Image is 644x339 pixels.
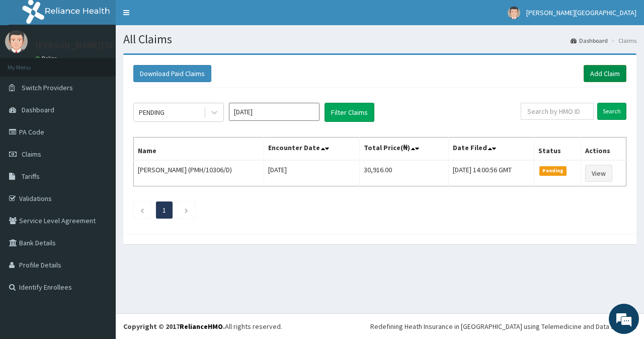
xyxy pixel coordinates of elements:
[5,30,28,53] img: User Image
[597,103,626,120] input: Search
[134,160,264,186] td: [PERSON_NAME] (PMH/10306/D)
[264,160,359,186] td: [DATE]
[581,138,626,161] th: Actions
[163,206,166,215] a: Page 1 is your current page
[184,206,189,215] a: Next page
[123,322,225,331] strong: Copyright © 2017 .
[180,322,223,331] a: RelianceHMO
[35,55,59,62] a: Online
[370,321,636,331] div: Redefining Heath Insurance in [GEOGRAPHIC_DATA] using Telemedicine and Data Science!
[534,138,581,161] th: Status
[539,166,567,175] span: Pending
[448,138,534,161] th: Date Filed
[123,33,636,46] h1: All Claims
[22,172,40,181] span: Tariffs
[22,83,73,92] span: Switch Providers
[609,36,636,45] li: Claims
[325,103,374,122] button: Filter Claims
[360,160,448,186] td: 30,916.00
[134,138,264,161] th: Name
[35,41,184,50] p: [PERSON_NAME][GEOGRAPHIC_DATA]
[521,103,594,120] input: Search by HMO ID
[585,165,612,182] a: View
[229,103,319,121] input: Select Month and Year
[140,206,144,215] a: Previous page
[116,313,644,339] footer: All rights reserved.
[526,8,636,17] span: [PERSON_NAME][GEOGRAPHIC_DATA]
[139,107,165,117] div: PENDING
[508,7,520,19] img: User Image
[360,138,448,161] th: Total Price(₦)
[22,150,41,159] span: Claims
[571,36,608,45] a: Dashboard
[584,65,626,82] a: Add Claim
[448,160,534,186] td: [DATE] 14:00:56 GMT
[22,105,54,114] span: Dashboard
[264,138,359,161] th: Encounter Date
[133,65,211,82] button: Download Paid Claims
